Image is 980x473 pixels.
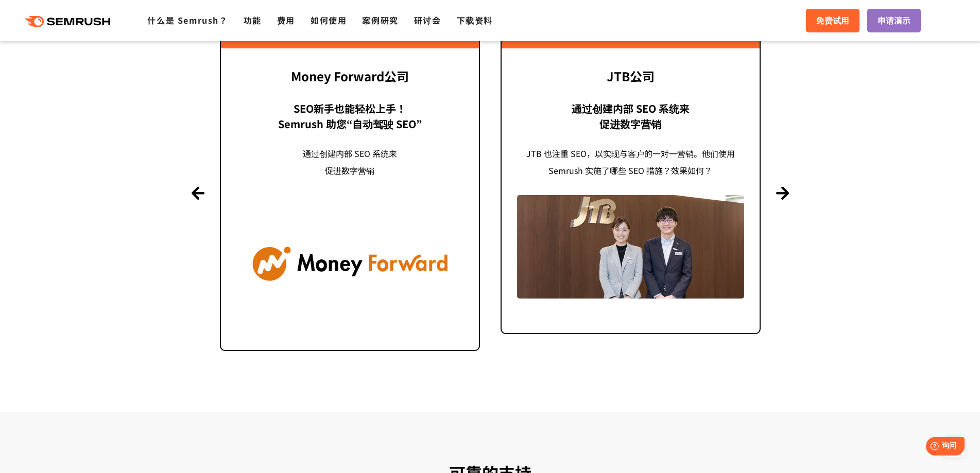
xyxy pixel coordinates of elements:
a: 免费试用 [806,9,859,32]
font: 以前的 [195,187,201,213]
img: 成分 [236,212,463,315]
font: JTB 也注重 SEO，以实现与客户的一对一营销。他们使用 Semrush 实施了哪些 SEO 措施？效果如何？ [526,147,735,177]
font: 下一个 [779,187,786,213]
a: 案例研究 [362,14,398,26]
iframe: 帮助小部件启动器 [888,433,969,462]
button: 以前的 [192,186,204,199]
button: 下一个 [776,186,789,199]
font: 通过创建内部 SEO 系统来 [572,101,690,116]
a: 研讨会 [414,14,441,26]
a: 功能 [244,14,262,26]
font: 促进数字营销 [325,164,374,177]
font: 免费试用 [816,14,849,26]
a: 费用 [277,14,295,26]
font: Semrush 助您“自动驾驶 SEO” [278,116,422,131]
a: JTB公司 通过创建内部 SEO 系统来促进数字营销 JTB 也注重 SEO，以实现与客户的一对一营销。他们使用 Semrush 实施了哪些 SEO 措施？效果如何？ 成分 [501,34,761,334]
font: Money Forward公司 [291,67,409,85]
img: 成分 [517,195,744,298]
font: 申请演示 [878,14,910,26]
a: Money Forward公司 SEO新手也能轻松上手！Semrush 助您“自动驾驶 SEO” 通过创建内部 SEO 系统来促进数字营销 成分 [220,34,480,351]
a: 什么是 Semrush？ [147,14,228,26]
font: 通过创建内部 SEO 系统来 [303,147,397,160]
a: 下载资料 [457,14,493,26]
a: 如何使用 [311,14,347,26]
font: SEO新手也能轻松上手！ [294,101,406,116]
a: 申请演示 [867,9,921,32]
font: 促进数字营销 [599,116,661,131]
font: JTB公司 [607,67,655,85]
